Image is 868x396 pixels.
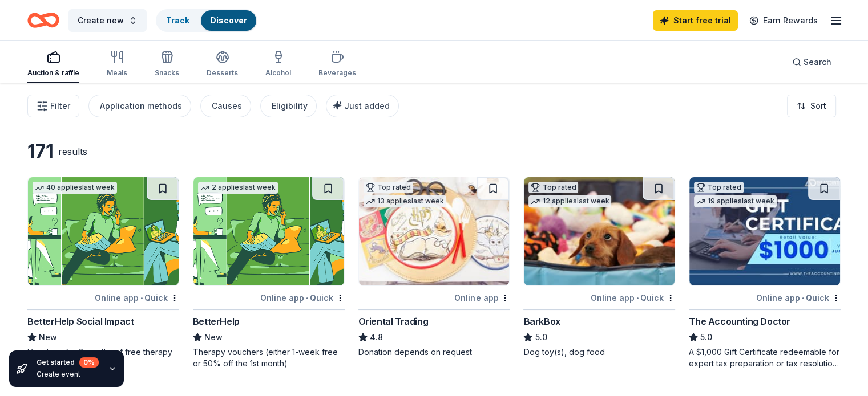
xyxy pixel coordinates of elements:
div: Top rated [364,182,413,193]
span: 5.0 [700,330,712,344]
img: Image for BetterHelp Social Impact [28,177,179,285]
img: Image for The Accounting Doctor [689,177,840,285]
a: Start free trial [653,10,738,31]
span: • [636,293,639,303]
span: • [802,293,804,303]
img: Image for BarkBox [524,177,675,285]
a: Track [166,15,189,25]
div: Online app [454,291,510,305]
button: TrackDiscover [156,9,257,32]
button: Alcohol [265,46,291,83]
div: Donation depends on request [358,346,510,358]
span: 5.0 [535,330,547,344]
div: Causes [212,99,242,113]
div: Dog toy(s), dog food [523,346,675,358]
button: Beverages [318,46,356,83]
button: Filter [27,95,79,117]
span: New [39,330,57,344]
div: Get started [37,357,99,368]
button: Search [783,51,841,74]
button: Eligibility [260,95,317,117]
span: Sort [810,99,826,113]
div: BarkBox [523,315,560,328]
div: 12 applies last week [528,195,611,207]
div: Snacks [155,68,179,77]
div: Alcohol [265,68,291,77]
div: 19 applies last week [694,195,777,207]
div: 2 applies last week [198,182,278,194]
button: Application methods [88,95,191,117]
button: Just added [326,95,399,117]
button: Desserts [207,46,238,83]
a: Image for Oriental TradingTop rated13 applieslast weekOnline appOriental Trading4.8Donation depen... [358,177,510,358]
div: Desserts [207,68,238,77]
button: Meals [107,46,127,83]
div: Auction & raffle [27,68,79,77]
span: Just added [344,101,390,111]
div: Online app Quick [591,291,675,305]
div: results [58,145,87,158]
button: Causes [200,95,251,117]
div: A $1,000 Gift Certificate redeemable for expert tax preparation or tax resolution services—recipi... [689,346,841,369]
div: Meals [107,68,127,77]
span: Search [804,55,831,69]
a: Image for The Accounting DoctorTop rated19 applieslast weekOnline app•QuickThe Accounting Doctor5... [689,177,841,369]
div: BetterHelp Social Impact [27,315,134,328]
span: New [204,330,223,344]
div: Online app Quick [95,291,179,305]
img: Image for BetterHelp [193,177,344,285]
div: Online app Quick [260,291,345,305]
div: 40 applies last week [33,182,117,194]
div: 13 applies last week [364,195,446,207]
div: Therapy vouchers (either 1-week free or 50% off the 1st month) [193,346,345,369]
button: Sort [787,95,836,117]
button: Create new [68,9,147,32]
div: 171 [27,140,54,163]
div: Top rated [694,182,744,193]
span: Filter [50,99,70,113]
button: Auction & raffle [27,46,79,83]
div: The Accounting Doctor [689,315,790,328]
a: Discover [210,15,247,25]
div: Application methods [100,99,182,113]
a: Image for BarkBoxTop rated12 applieslast weekOnline app•QuickBarkBox5.0Dog toy(s), dog food [523,177,675,358]
div: Oriental Trading [358,315,429,328]
a: Image for BetterHelp2 applieslast weekOnline app•QuickBetterHelpNewTherapy vouchers (either 1-wee... [193,177,345,369]
span: • [140,293,143,303]
div: Top rated [528,182,578,193]
a: Earn Rewards [742,10,825,31]
a: Home [27,7,59,34]
div: BetterHelp [193,315,240,328]
span: • [306,293,308,303]
span: Create new [78,14,124,27]
a: Image for BetterHelp Social Impact40 applieslast weekOnline app•QuickBetterHelp Social ImpactNewV... [27,177,179,358]
div: Eligibility [272,99,308,113]
button: Snacks [155,46,179,83]
span: 4.8 [370,330,383,344]
div: 0 % [79,357,99,368]
div: Create event [37,370,99,379]
img: Image for Oriental Trading [359,177,510,285]
div: Online app Quick [756,291,841,305]
div: Beverages [318,68,356,77]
